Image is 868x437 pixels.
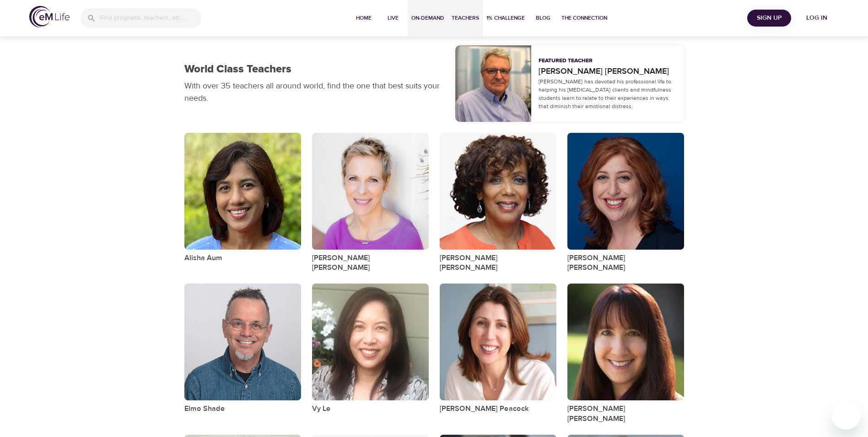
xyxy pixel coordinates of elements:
span: Blog [532,13,554,23]
a: [PERSON_NAME] [PERSON_NAME] [539,65,676,77]
button: Log in [795,10,839,27]
h1: World Class Teachers [184,63,291,76]
input: Find programs, teachers, etc... [100,8,201,28]
iframe: Button to launch messaging window [831,400,861,430]
span: Log in [798,12,835,24]
span: Home [353,13,375,23]
a: Elmo Shade [184,404,225,414]
a: Vy Le [312,404,331,414]
a: [PERSON_NAME] [PERSON_NAME] [567,253,684,273]
p: [PERSON_NAME] has devoted his professional life to helping his [MEDICAL_DATA] clients and mindful... [539,77,676,110]
span: 1% Challenge [486,13,525,23]
img: logo [29,6,70,27]
span: Live [382,13,404,23]
a: Alisha Aum [184,253,222,263]
a: [PERSON_NAME] Peacock [440,404,528,414]
p: Featured Teacher [539,57,593,65]
a: [PERSON_NAME] [PERSON_NAME] [567,404,684,424]
a: [PERSON_NAME] [PERSON_NAME] [312,253,429,273]
a: [PERSON_NAME] [PERSON_NAME] [440,253,556,273]
span: On-Demand [411,13,444,23]
span: The Connection [561,13,607,23]
p: With over 35 teachers all around world, find the one that best suits your needs. [184,80,444,104]
span: Sign Up [751,12,787,24]
span: Teachers [452,13,479,23]
button: Sign Up [747,10,791,27]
